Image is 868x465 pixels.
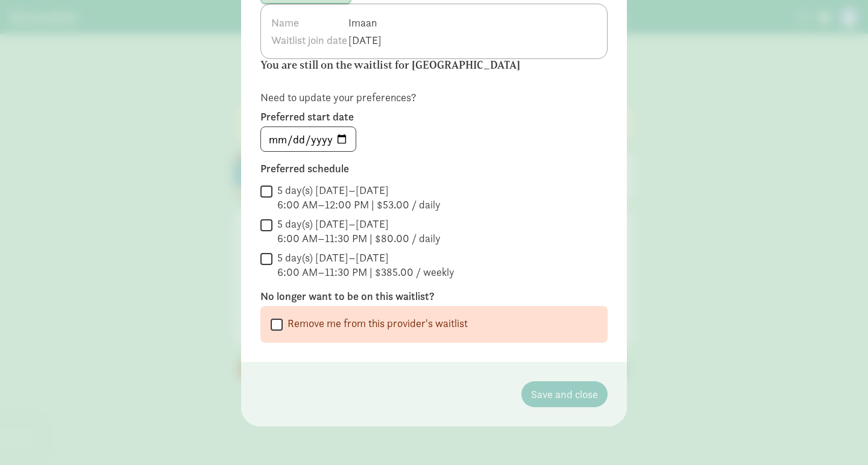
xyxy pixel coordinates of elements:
[260,90,608,105] p: Need to update your preferences?
[277,217,441,231] div: 5 day(s) [DATE]–[DATE]
[271,31,348,49] th: Waitlist join date
[271,14,348,31] th: Name
[277,183,441,198] div: 5 day(s) [DATE]–[DATE]
[260,110,608,124] label: Preferred start date
[521,381,608,407] button: Save and close
[277,251,454,265] div: 5 day(s) [DATE]–[DATE]
[277,231,441,246] div: 6:00 AM–11:30 PM | $80.00 / daily
[348,31,389,49] td: [DATE]
[283,316,468,331] label: Remove me from this provider's waitlist
[348,14,389,31] td: Imaan
[277,265,454,279] div: 6:00 AM–11:30 PM | $385.00 / weekly
[277,198,441,212] div: 6:00 AM–12:00 PM | $53.00 / daily
[531,386,598,402] span: Save and close
[260,289,608,304] label: No longer want to be on this waitlist?
[260,161,608,176] label: Preferred schedule
[260,59,592,71] h6: You are still on the waitlist for [GEOGRAPHIC_DATA]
